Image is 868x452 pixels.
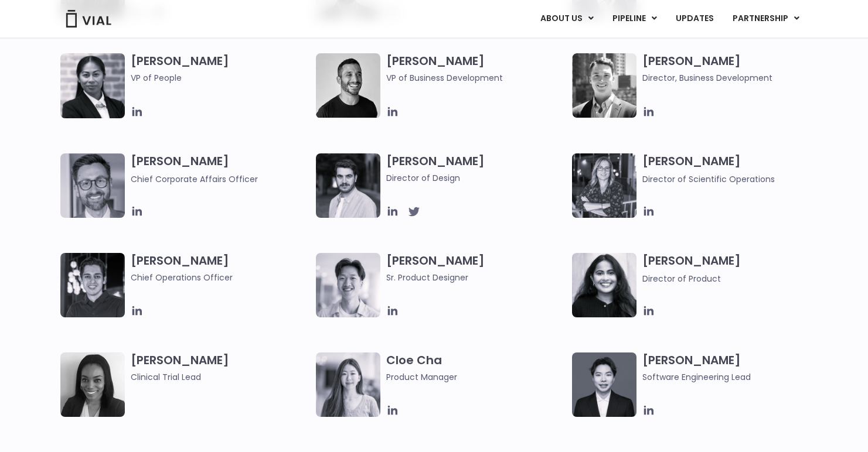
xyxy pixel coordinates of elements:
[642,153,822,186] h3: [PERSON_NAME]
[131,71,311,84] span: VP of People
[65,10,112,28] img: Vial Logo
[386,352,566,383] h3: Cloe Cha
[603,9,666,29] a: PIPELINEMenu Toggle
[60,352,125,417] img: A black and white photo of a woman smiling.
[723,9,809,29] a: PARTNERSHIPMenu Toggle
[642,273,721,285] span: Director of Product
[131,173,258,185] span: Chief Corporate Affairs Officer
[642,71,822,84] span: Director, Business Development
[642,253,822,285] h3: [PERSON_NAME]
[131,253,311,284] h3: [PERSON_NAME]
[642,352,822,383] h3: [PERSON_NAME]
[386,53,566,84] h3: [PERSON_NAME]
[386,253,566,284] h3: [PERSON_NAME]
[131,153,311,186] h3: [PERSON_NAME]
[316,53,380,118] img: A black and white photo of a man smiling.
[666,9,723,29] a: UPDATES
[60,253,125,317] img: Headshot of smiling man named Josh
[531,9,603,29] a: ABOUT USMenu Toggle
[386,271,566,284] span: Sr. Product Designer
[316,153,380,218] img: Headshot of smiling man named Albert
[572,153,636,218] img: Headshot of smiling woman named Sarah
[386,153,566,184] h3: [PERSON_NAME]
[386,71,566,84] span: VP of Business Development
[131,352,311,383] h3: [PERSON_NAME]
[316,352,380,417] img: Cloe
[572,53,636,118] img: A black and white photo of a smiling man in a suit at ARVO 2023.
[386,172,566,184] span: Director of Design
[386,371,566,383] span: Product Manager
[60,153,125,218] img: Paolo-M
[131,53,311,101] h3: [PERSON_NAME]
[60,53,125,118] img: Catie
[642,53,822,84] h3: [PERSON_NAME]
[642,371,822,383] span: Software Engineering Lead
[572,253,636,317] img: Smiling woman named Dhruba
[642,173,775,185] span: Director of Scientific Operations
[131,371,311,383] span: Clinical Trial Lead
[131,271,311,284] span: Chief Operations Officer
[316,253,380,317] img: Brennan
